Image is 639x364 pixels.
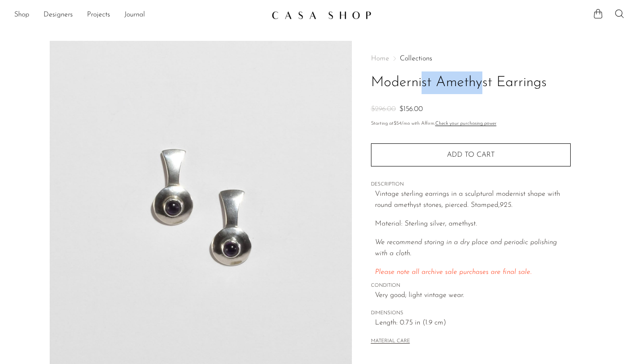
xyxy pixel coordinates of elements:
span: $156.00 [399,106,423,113]
span: $54 [394,121,402,126]
p: Material: Sterling silver, amethyst. [375,218,571,230]
span: Very good; light vintage wear. [375,290,571,301]
span: Add to cart [447,151,495,158]
ul: NEW HEADER MENU [14,8,264,23]
a: Designers [43,9,73,21]
span: $296.00 [371,106,396,113]
span: CONDITION [371,282,571,290]
button: MATERIAL CARE [371,338,410,345]
em: 925. [500,202,513,209]
nav: Breadcrumbs [371,55,571,62]
span: Please note all archive sale purchases are final sale. [375,269,532,276]
p: Starting at /mo with Affirm. [371,120,571,128]
span: DIMENSIONS [371,309,571,317]
a: Projects [87,9,110,21]
h1: Modernist Amethyst Earrings [371,71,571,94]
a: Journal [124,9,145,21]
a: Shop [14,9,29,21]
a: Check your purchasing power - Learn more about Affirm Financing (opens in modal) [435,121,497,126]
span: Length: 0.75 in (1.9 cm) [375,317,571,329]
a: Collections [400,55,432,62]
span: Home [371,55,389,62]
em: We recommend storing in a dry place and periodic polishing with a cloth. [375,239,557,257]
p: Vintage sterling earrings in a sculptural modernist shape with round amethyst stones, pierced. St... [375,189,571,211]
nav: Desktop navigation [14,8,264,23]
span: DESCRIPTION [371,181,571,189]
button: Add to cart [371,143,571,166]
